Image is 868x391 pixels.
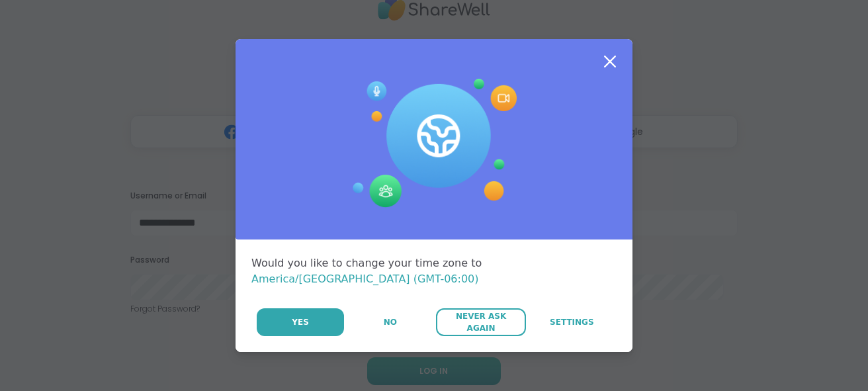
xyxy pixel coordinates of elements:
[384,316,397,328] span: No
[443,310,519,334] span: Never Ask Again
[345,308,435,336] button: No
[436,308,525,336] button: Never Ask Again
[527,308,617,336] a: Settings
[257,308,344,336] button: Yes
[351,79,517,208] img: Session Experience
[292,316,309,328] span: Yes
[251,255,617,287] div: Would you like to change your time zone to
[251,273,479,285] span: America/[GEOGRAPHIC_DATA] (GMT-06:00)
[550,316,594,328] span: Settings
